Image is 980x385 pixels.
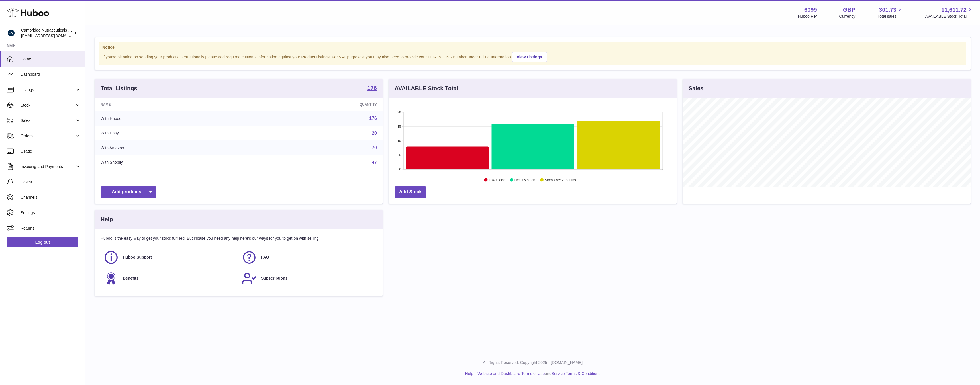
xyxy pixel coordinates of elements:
[21,56,81,62] span: Home
[397,110,401,114] text: 20
[877,14,903,19] span: Total sales
[397,139,401,142] text: 10
[877,6,903,19] a: 301.73 Total sales
[21,179,81,185] span: Cases
[242,271,374,286] a: Subscriptions
[21,210,81,216] span: Settings
[21,103,75,108] span: Stock
[101,216,113,223] h3: Help
[95,140,252,155] td: With Amazon
[7,237,78,247] a: Log out
[545,178,576,182] text: Stock over 2 months
[101,236,377,241] p: Huboo is the easy way to get your stock fulfilled. But incase you need any help here's our ways f...
[123,276,138,281] span: Benefits
[465,371,473,376] a: Help
[103,250,236,265] a: Huboo Support
[101,85,137,92] h3: Total Listings
[252,98,383,111] th: Quantity
[395,186,426,198] a: Add Stock
[395,85,458,92] h3: AVAILABLE Stock Total
[372,145,377,150] a: 70
[477,371,545,376] a: Website and Dashboard Terms of Use
[21,195,81,200] span: Channels
[372,160,377,165] a: 47
[512,52,547,62] a: View Listings
[95,111,252,126] td: With Huboo
[798,14,817,19] div: Huboo Ref
[489,178,505,182] text: Low Stock
[367,85,377,91] strong: 176
[21,149,81,154] span: Usage
[101,186,156,198] a: Add products
[689,85,703,92] h3: Sales
[475,371,600,376] li: and
[925,14,973,19] span: AVAILABLE Stock Total
[399,167,401,171] text: 0
[261,276,287,281] span: Subscriptions
[103,271,236,286] a: Benefits
[21,226,81,231] span: Returns
[95,98,252,111] th: Name
[102,51,963,62] div: If you're planning on sending your products internationally please add required customs informati...
[21,164,75,169] span: Invoicing and Payments
[839,14,856,19] div: Currency
[102,45,963,50] strong: Notice
[925,6,973,19] a: 11,611.72 AVAILABLE Stock Total
[21,28,72,38] div: Cambridge Nutraceuticals Ltd
[21,133,75,139] span: Orders
[21,33,84,38] span: [EMAIL_ADDRESS][DOMAIN_NAME]
[552,371,601,376] a: Service Terms & Conditions
[372,131,377,136] a: 20
[21,118,75,123] span: Sales
[261,255,269,260] span: FAQ
[95,155,252,170] td: With Shopify
[90,360,975,365] p: All Rights Reserved. Copyright 2025 - [DOMAIN_NAME]
[804,6,817,14] strong: 6099
[7,29,15,37] img: huboo@camnutra.com
[397,125,401,128] text: 15
[21,72,81,77] span: Dashboard
[123,255,152,260] span: Huboo Support
[367,85,377,92] a: 176
[369,116,377,121] a: 176
[399,153,401,157] text: 5
[514,178,535,182] text: Healthy stock
[95,126,252,141] td: With Ebay
[879,6,896,14] span: 301.73
[21,87,75,93] span: Listings
[843,6,855,14] strong: GBP
[242,250,374,265] a: FAQ
[941,6,967,14] span: 11,611.72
